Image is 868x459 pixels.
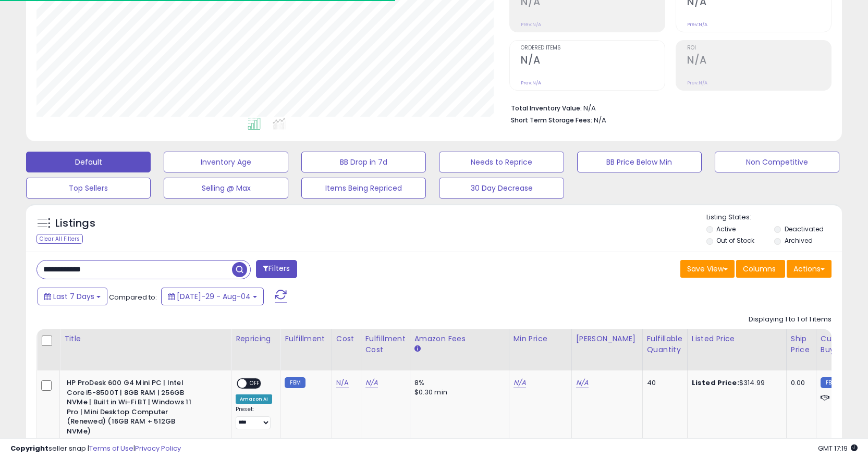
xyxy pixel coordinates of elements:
h2: N/A [687,54,831,68]
div: 0.00 [791,378,808,388]
a: N/A [514,378,526,388]
div: seller snap | | [10,444,181,454]
li: N/A [511,101,824,114]
div: Displaying 1 to 1 of 1 items [749,315,832,325]
div: Amazon Fees [414,333,505,344]
a: N/A [576,378,589,388]
div: Title [64,333,227,344]
div: Listed Price [692,333,782,344]
b: Listed Price: [692,378,739,388]
button: [DATE]-29 - Aug-04 [161,288,264,305]
small: Prev: N/A [521,80,541,86]
p: Listing States: [706,213,842,222]
h5: Listings [55,216,95,231]
small: Prev: N/A [687,21,707,28]
strong: Copyright [10,443,48,453]
div: [PERSON_NAME] [576,333,638,344]
span: Last 7 Days [53,291,94,302]
div: $0.30 min [414,388,501,397]
small: Prev: N/A [521,21,541,28]
label: Out of Stock [716,236,754,245]
div: 40 [647,378,679,388]
span: [DATE]-29 - Aug-04 [177,291,251,302]
div: Fulfillable Quantity [647,333,683,355]
a: Terms of Use [89,443,133,453]
div: 8% [414,378,501,388]
b: Short Term Storage Fees: [511,116,592,125]
button: Selling @ Max [164,178,288,199]
div: Preset: [236,406,272,429]
label: Active [716,225,736,233]
span: ROI [687,45,831,51]
small: Prev: N/A [687,80,707,86]
button: Filters [256,260,297,278]
button: Needs to Reprice [439,152,564,172]
button: Last 7 Days [38,288,107,305]
small: Amazon Fees. [414,344,421,354]
b: Total Inventory Value: [511,104,582,113]
div: Min Price [514,333,567,344]
a: N/A [365,378,378,388]
div: Cost [336,333,357,344]
button: Actions [787,260,832,278]
label: Deactivated [785,225,824,233]
button: BB Price Below Min [577,152,702,172]
span: OFF [247,379,263,388]
button: Non Competitive [715,152,839,172]
span: 2025-08-12 17:19 GMT [818,443,858,453]
span: N/A [594,115,606,125]
div: Ship Price [791,333,812,355]
button: Top Sellers [26,178,151,199]
small: FBM [285,377,305,388]
span: Ordered Items [521,45,665,51]
div: Fulfillment Cost [365,333,406,355]
button: Inventory Age [164,152,288,172]
button: Save View [680,260,735,278]
small: FBM [821,377,841,388]
a: Privacy Policy [135,443,181,453]
a: N/A [336,378,349,388]
button: Items Being Repriced [301,178,426,199]
button: Columns [736,260,785,278]
div: Amazon AI [236,394,272,404]
button: BB Drop in 7d [301,152,426,172]
div: Fulfillment [285,333,327,344]
span: Columns [743,264,776,274]
div: Clear All Filters [36,234,83,244]
div: $314.99 [692,378,778,388]
h2: N/A [521,54,665,68]
button: 30 Day Decrease [439,178,564,199]
button: Default [26,152,151,172]
div: Repricing [236,333,276,344]
b: HP ProDesk 600 G4 Mini PC | Intel Core i5-8500T | 8GB RAM | 256GB NVMe | Built in Wi-Fi BT | Wind... [67,378,193,439]
label: Archived [785,236,813,245]
span: Compared to: [109,292,157,302]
